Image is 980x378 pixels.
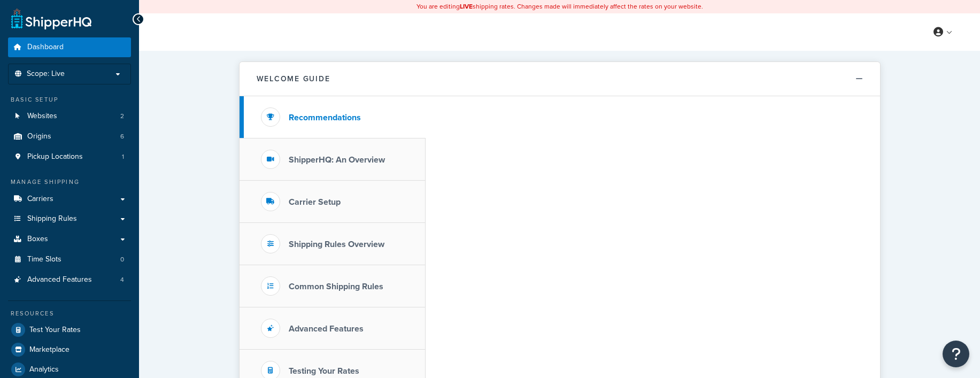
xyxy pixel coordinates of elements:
h3: Carrier Setup [289,197,341,207]
a: Test Your Rates [8,320,131,340]
span: 6 [120,132,124,141]
div: Manage Shipping [8,178,131,187]
span: Pickup Locations [27,152,83,161]
span: Time Slots [27,255,61,264]
span: Advanced Features [27,275,92,284]
li: Origins [8,127,131,146]
a: Pickup Locations1 [8,147,131,167]
span: Origins [27,132,51,141]
span: Analytics [29,365,59,374]
span: 1 [122,152,124,161]
a: Marketplace [8,340,131,359]
h3: Shipping Rules Overview [289,240,384,249]
span: Scope: Live [27,70,65,79]
div: Resources [8,309,131,318]
a: Advanced Features4 [8,270,131,290]
span: Marketplace [29,345,70,354]
div: Basic Setup [8,95,131,104]
a: Websites2 [8,106,131,126]
li: Pickup Locations [8,147,131,167]
h3: Advanced Features [289,324,364,334]
span: Test Your Rates [29,326,81,335]
span: 2 [120,112,124,121]
span: Shipping Rules [27,214,77,223]
a: Boxes [8,229,131,249]
span: 4 [120,275,124,284]
li: Advanced Features [8,270,131,290]
h3: ShipperHQ: An Overview [289,155,385,165]
span: Boxes [27,235,48,244]
a: Dashboard [8,37,131,57]
span: Websites [27,112,57,121]
h3: Common Shipping Rules [289,282,383,291]
h3: Testing Your Rates [289,366,359,376]
li: Websites [8,106,131,126]
button: Welcome Guide [240,62,880,96]
h3: Recommendations [289,113,361,122]
a: Carriers [8,189,131,209]
b: LIVE [460,2,473,11]
a: Shipping Rules [8,209,131,229]
h2: Welcome Guide [257,75,330,83]
span: 0 [120,255,124,264]
li: Time Slots [8,250,131,269]
span: Carriers [27,195,53,204]
a: Time Slots0 [8,250,131,269]
a: Origins6 [8,127,131,146]
span: Dashboard [27,43,64,52]
button: Open Resource Center [943,341,969,367]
